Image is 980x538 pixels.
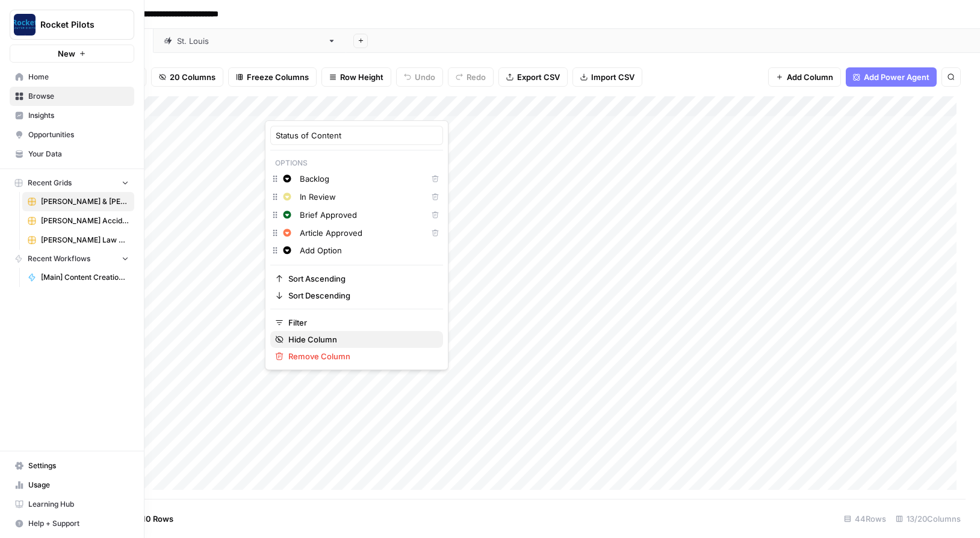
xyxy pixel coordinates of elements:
[28,91,129,102] span: Browse
[28,518,129,529] span: Help + Support
[22,268,134,287] a: [Main] Content Creation Article
[839,509,891,528] div: 44 Rows
[41,196,129,207] span: [PERSON_NAME] & [PERSON_NAME] [US_STATE] Car Accident Lawyers
[41,215,129,226] span: [PERSON_NAME] Accident Attorneys
[14,14,36,36] img: Rocket Pilots Logo
[10,456,134,475] a: Settings
[288,289,433,301] span: Sort Descending
[498,67,568,87] button: Export CSV
[768,67,841,87] button: Add Column
[28,72,129,82] span: Home
[28,480,129,490] span: Usage
[10,475,134,495] a: Usage
[10,495,134,514] a: Learning Hub
[151,67,223,87] button: 20 Columns
[846,67,937,87] button: Add Power Agent
[228,67,317,87] button: Freeze Columns
[125,513,173,525] span: Add 10 Rows
[22,211,134,230] a: [PERSON_NAME] Accident Attorneys
[288,333,433,345] span: Hide Column
[10,174,134,192] button: Recent Grids
[10,10,134,40] button: Workspace: Rocket Pilots
[591,71,634,83] span: Import CSV
[10,67,134,87] a: Home
[177,35,323,47] div: [GEOGRAPHIC_DATA][PERSON_NAME]
[22,230,134,250] a: [PERSON_NAME] Law Personal Injury & Car Accident Lawyers
[288,273,433,285] span: Sort Ascending
[321,67,391,87] button: Row Height
[415,71,435,83] span: Undo
[288,317,433,329] span: Filter
[28,129,129,140] span: Opportunities
[154,29,346,53] a: [GEOGRAPHIC_DATA][PERSON_NAME]
[10,514,134,533] button: Help + Support
[22,192,134,211] a: [PERSON_NAME] & [PERSON_NAME] [US_STATE] Car Accident Lawyers
[864,71,929,83] span: Add Power Agent
[467,71,486,83] span: Redo
[170,71,216,83] span: 20 Columns
[41,235,129,246] span: [PERSON_NAME] Law Personal Injury & Car Accident Lawyers
[517,71,560,83] span: Export CSV
[41,272,129,283] span: [Main] Content Creation Article
[396,67,443,87] button: Undo
[10,87,134,106] a: Browse
[28,253,90,264] span: Recent Workflows
[288,350,433,362] span: Remove Column
[10,144,134,164] a: Your Data
[787,71,833,83] span: Add Column
[270,155,443,171] p: Options
[58,48,75,60] span: New
[300,244,438,256] input: Add Option
[10,125,134,144] a: Opportunities
[28,178,72,188] span: Recent Grids
[28,499,129,510] span: Learning Hub
[10,45,134,63] button: New
[28,149,129,159] span: Your Data
[448,67,494,87] button: Redo
[10,106,134,125] a: Insights
[40,19,113,31] span: Rocket Pilots
[340,71,383,83] span: Row Height
[10,250,134,268] button: Recent Workflows
[891,509,966,528] div: 13/20 Columns
[572,67,642,87] button: Import CSV
[28,460,129,471] span: Settings
[247,71,309,83] span: Freeze Columns
[28,110,129,121] span: Insights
